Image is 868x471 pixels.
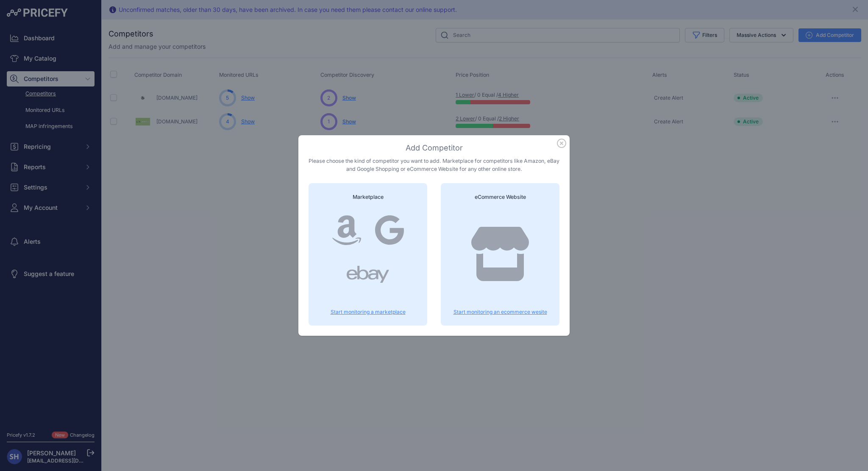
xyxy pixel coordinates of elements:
h3: Add Competitor [309,142,559,154]
h4: Marketplace [319,193,417,201]
a: Marketplace Start monitoring a marketplace [319,193,417,315]
h4: eCommerce Website [451,193,549,201]
p: Please choose the kind of competitor you want to add. Marketplace for competitors like Amazon, eB... [309,157,559,173]
a: eCommerce Website Start monitoring an ecommerce wesite [451,193,549,315]
p: Start monitoring an ecommerce wesite [451,309,549,315]
p: Start monitoring a marketplace [319,309,417,315]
